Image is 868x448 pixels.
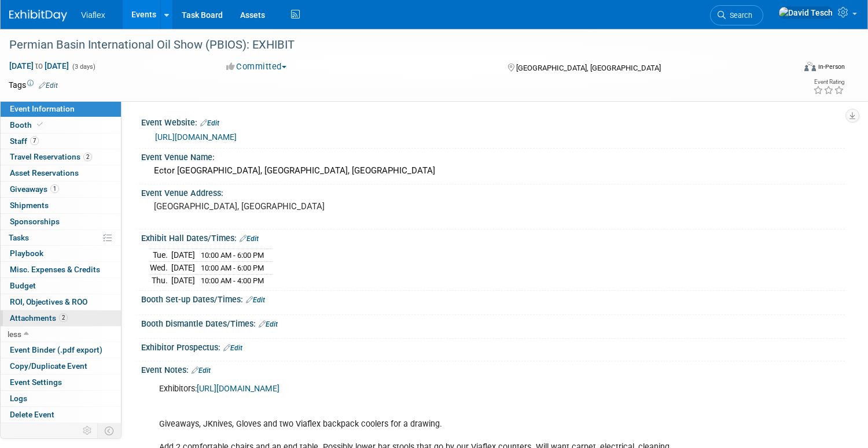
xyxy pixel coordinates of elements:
[10,136,39,146] span: Staff
[201,264,264,272] span: 10:00 AM - 6:00 PM
[10,297,87,306] span: ROI, Objectives & ROO
[1,134,121,149] a: Staff7
[141,315,845,330] div: Booth Dismantle Dates/Times:
[1,214,121,229] a: Sponsorships
[5,35,774,55] div: Permian Basin International Oil Show (PBIOS): EXHIBIT
[246,296,265,304] a: Edit
[516,64,661,72] span: [GEOGRAPHIC_DATA], [GEOGRAPHIC_DATA]
[720,60,845,77] div: Event Format
[9,61,69,71] span: [DATE] [DATE]
[141,291,845,306] div: Booth Set-up Dates/Times:
[726,11,752,20] span: Search
[10,217,60,226] span: Sponsorships
[1,246,121,261] a: Playbook
[34,61,45,71] span: to
[83,153,92,161] span: 2
[37,121,43,128] i: Booth reservation complete
[8,329,21,339] span: less
[813,79,844,85] div: Event Rating
[10,313,68,323] span: Attachments
[1,165,121,181] a: Asset Reservations
[155,132,237,142] a: [URL][DOMAIN_NAME]
[1,294,121,310] a: ROI, Objectives & ROO
[10,265,100,274] span: Misc. Expenses & Credits
[1,182,121,197] a: Giveaways1
[10,377,62,387] span: Event Settings
[1,278,121,294] a: Budget
[818,62,845,71] div: In-Person
[10,168,79,177] span: Asset Reservations
[150,249,171,262] td: Tue.
[1,327,121,342] a: less
[10,120,45,129] span: Booth
[171,249,195,262] td: [DATE]
[171,274,195,286] td: [DATE]
[1,375,121,390] a: Event Settings
[171,262,195,275] td: [DATE]
[150,274,171,286] td: Thu.
[222,61,291,73] button: Committed
[71,63,95,71] span: (3 days)
[1,101,121,117] a: Event Information
[141,184,845,199] div: Event Venue Address:
[804,62,816,71] img: Format-Inperson.png
[10,345,102,354] span: Event Binder (.pdf export)
[141,114,845,129] div: Event Website:
[710,5,763,25] a: Search
[1,149,121,165] a: Travel Reservations2
[10,410,54,419] span: Delete Event
[98,423,122,438] td: Toggle Event Tabs
[1,391,121,406] a: Logs
[59,313,68,322] span: 2
[141,361,845,376] div: Event Notes:
[150,162,836,180] div: Ector [GEOGRAPHIC_DATA], [GEOGRAPHIC_DATA], [GEOGRAPHIC_DATA]
[78,423,98,438] td: Personalize Event Tab Strip
[50,184,59,193] span: 1
[9,79,58,91] td: Tags
[1,230,121,246] a: Tasks
[1,342,121,358] a: Event Binder (.pdf export)
[223,344,242,352] a: Edit
[10,249,43,258] span: Playbook
[201,251,264,260] span: 10:00 AM - 6:00 PM
[10,394,27,403] span: Logs
[10,104,75,113] span: Event Information
[200,119,219,127] a: Edit
[81,10,105,20] span: Viaflex
[197,384,279,394] a: [URL][DOMAIN_NAME]
[10,152,92,161] span: Travel Reservations
[10,184,59,194] span: Giveaways
[1,198,121,213] a: Shipments
[1,262,121,277] a: Misc. Expenses & Credits
[141,149,845,163] div: Event Venue Name:
[192,366,211,375] a: Edit
[778,6,833,19] img: David Tesch
[9,10,67,21] img: ExhibitDay
[141,339,845,354] div: Exhibitor Prospectus:
[141,229,845,245] div: Exhibit Hall Dates/Times:
[30,136,39,145] span: 7
[1,358,121,374] a: Copy/Duplicate Event
[201,276,264,285] span: 10:00 AM - 4:00 PM
[10,201,49,210] span: Shipments
[154,201,422,212] pre: [GEOGRAPHIC_DATA], [GEOGRAPHIC_DATA]
[1,310,121,326] a: Attachments2
[240,235,259,243] a: Edit
[1,117,121,133] a: Booth
[259,320,278,328] a: Edit
[150,262,171,275] td: Wed.
[10,361,87,371] span: Copy/Duplicate Event
[1,407,121,423] a: Delete Event
[39,82,58,90] a: Edit
[9,233,29,242] span: Tasks
[10,281,36,290] span: Budget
